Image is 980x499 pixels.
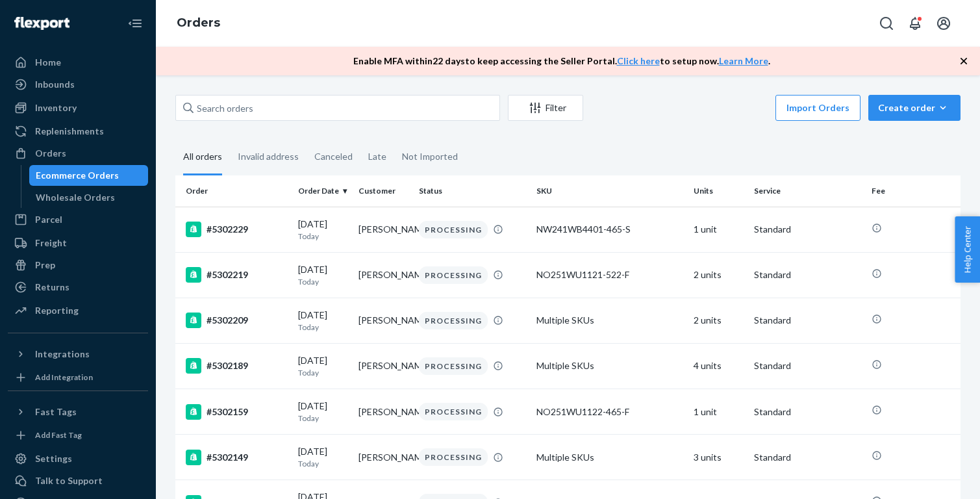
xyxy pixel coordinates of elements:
[186,222,288,237] div: #5302229
[749,175,866,207] th: Service
[419,403,488,420] div: PROCESSING
[536,405,683,418] div: NO251WU1122-465-F
[298,445,348,469] div: [DATE]
[8,428,148,443] a: Add Fast Tag
[8,74,148,95] a: Inbounds
[8,233,148,253] a: Freight
[186,450,288,465] div: #5302149
[688,343,749,389] td: 4 units
[688,207,749,252] td: 1 unit
[353,298,414,343] td: [PERSON_NAME]
[298,458,348,469] p: Today
[298,322,348,333] p: Today
[186,404,288,420] div: #5302159
[8,277,148,298] a: Returns
[35,304,79,317] div: Reporting
[298,367,348,378] p: Today
[353,389,414,435] td: [PERSON_NAME]
[8,344,148,365] button: Integrations
[536,268,683,281] div: NO251WU1121-522-F
[35,56,61,69] div: Home
[8,402,148,422] button: Fast Tags
[868,95,961,121] button: Create order
[175,175,293,207] th: Order
[186,358,288,374] div: #5302189
[298,231,348,242] p: Today
[35,125,104,138] div: Replenishments
[238,140,299,173] div: Invalid address
[35,237,67,249] div: Freight
[866,175,961,207] th: Fee
[36,191,115,204] div: Wholesale Orders
[508,95,583,121] button: Filter
[931,10,957,36] button: Open account menu
[36,169,119,182] div: Ecommerce Orders
[402,140,458,173] div: Not Imported
[754,405,861,418] p: Standard
[419,266,488,284] div: PROCESSING
[8,209,148,230] a: Parcel
[353,55,770,68] p: Enable MFA within 22 days to keep accessing the Seller Portal. to setup now. .
[183,140,222,175] div: All orders
[509,101,583,114] div: Filter
[177,16,220,30] a: Orders
[8,121,148,142] a: Replenishments
[419,448,488,466] div: PROCESSING
[754,223,861,236] p: Standard
[8,52,148,73] a: Home
[536,223,683,236] div: NW241WB4401-465-S
[293,175,353,207] th: Order Date
[35,101,77,114] div: Inventory
[35,78,75,91] div: Inbounds
[298,263,348,287] div: [DATE]
[419,221,488,238] div: PROCESSING
[29,187,149,208] a: Wholesale Orders
[688,175,749,207] th: Units
[617,55,660,66] a: Click here
[298,354,348,378] div: [DATE]
[186,267,288,283] div: #5302219
[35,259,55,272] div: Prep
[368,140,386,173] div: Late
[419,312,488,329] div: PROCESSING
[298,218,348,242] div: [DATE]
[35,429,82,441] div: Add Fast Tag
[8,448,148,469] a: Settings
[298,400,348,424] div: [DATE]
[419,357,488,375] div: PROCESSING
[8,370,148,385] a: Add Integration
[298,309,348,333] div: [DATE]
[531,298,688,343] td: Multiple SKUs
[353,343,414,389] td: [PERSON_NAME]
[186,313,288,328] div: #5302209
[353,252,414,298] td: [PERSON_NAME]
[8,300,148,321] a: Reporting
[14,17,69,30] img: Flexport logo
[8,97,148,118] a: Inventory
[531,175,688,207] th: SKU
[35,281,69,294] div: Returns
[8,143,148,164] a: Orders
[35,474,103,487] div: Talk to Support
[688,298,749,343] td: 2 units
[175,95,500,121] input: Search orders
[298,413,348,424] p: Today
[166,5,231,42] ol: breadcrumbs
[29,165,149,186] a: Ecommerce Orders
[35,405,77,418] div: Fast Tags
[754,314,861,327] p: Standard
[688,435,749,480] td: 3 units
[35,213,62,226] div: Parcel
[754,451,861,464] p: Standard
[902,10,928,36] button: Open notifications
[314,140,353,173] div: Canceled
[873,10,899,36] button: Open Search Box
[353,207,414,252] td: [PERSON_NAME]
[35,452,72,465] div: Settings
[35,372,93,383] div: Add Integration
[719,55,768,66] a: Learn More
[754,359,861,372] p: Standard
[358,185,408,196] div: Customer
[688,389,749,435] td: 1 unit
[775,95,861,121] button: Import Orders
